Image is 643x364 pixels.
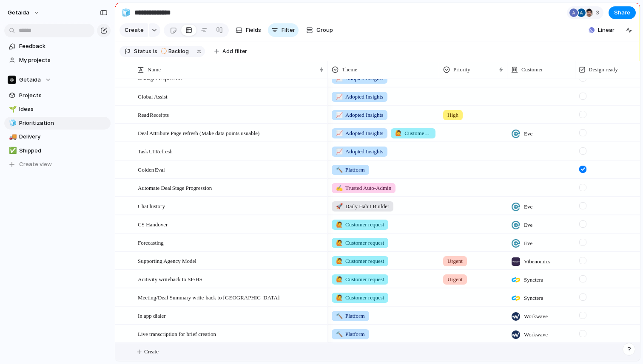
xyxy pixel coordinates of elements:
span: Adopted Insights [336,93,383,101]
button: getaida [4,6,44,20]
span: Golden Eval [138,164,165,174]
span: 📈 [336,112,343,118]
span: Adopted Insights [336,111,383,119]
span: 🔨 [336,166,343,173]
span: 🙋 [336,258,343,264]
span: Getaida [19,76,41,84]
span: Prioritization [19,119,108,127]
span: Feedback [19,42,108,51]
button: Group [302,23,337,37]
span: Workwave [524,330,548,339]
button: Create [119,23,148,37]
span: Share [614,8,630,17]
a: 🌱Ideas [4,103,111,116]
span: Ideas [19,105,108,113]
span: Read Receipts [138,110,169,119]
span: CS Handover [138,219,168,229]
span: 📈 [336,130,343,136]
span: Vibenomics [524,257,550,266]
span: Backlog [168,48,189,55]
button: Backlog [158,47,194,56]
span: Task UI Refresh [138,146,173,156]
div: 🌱 [9,104,15,114]
span: Design ready [589,65,618,74]
span: Linear [598,26,615,34]
span: Customer request [336,239,384,247]
span: Urgent [447,257,463,265]
div: ✅ [9,146,15,155]
span: Eve [524,203,532,211]
span: Fields [246,26,261,34]
span: Synctera [524,276,543,284]
button: Fields [232,23,265,37]
span: Urgent [447,275,463,284]
a: 🧊Prioritization [4,117,111,130]
a: Projects [4,89,111,102]
button: 🚚 [8,133,16,141]
a: 🚚Delivery [4,130,111,143]
button: Create view [4,158,111,171]
span: 🚀 [336,203,343,209]
a: My projects [4,54,111,67]
button: Add filter [209,45,252,57]
button: Getaida [4,73,111,86]
span: Adopted Insights [336,147,383,156]
span: Chat history [138,201,165,211]
span: Projects [19,91,108,100]
span: Eve [524,130,532,138]
span: Theme [342,65,357,74]
span: Create [125,26,144,34]
span: Create view [19,160,52,169]
span: Platform [336,312,365,320]
button: Filter [268,23,299,37]
span: 🙋 [336,221,343,228]
button: ✅ [8,147,16,155]
span: Synctera [524,294,543,302]
span: Customer request [336,275,384,284]
span: Supporting Agency Model [138,256,196,265]
span: Acitivity writeback to SF/HS [138,274,202,284]
button: 🧊 [8,119,16,127]
span: Group [316,26,333,34]
span: My projects [19,56,108,65]
span: Customer request [336,220,384,229]
span: In app dialer [138,310,166,320]
div: 🧊 [121,7,131,18]
span: Trusted Auto-Admin [336,184,391,192]
span: 🔨 [336,313,343,319]
a: ✅Shipped [4,144,111,157]
span: Platform [336,330,365,339]
span: Create [144,347,159,356]
div: 🧊 [9,118,15,128]
button: Share [609,6,636,19]
span: 🙋 [336,276,343,282]
span: 🙋 [336,240,343,246]
span: Workwave [524,312,548,321]
span: Forecasting [138,237,164,247]
span: Platform [336,166,365,174]
span: Name [148,65,161,74]
button: is [151,47,159,56]
span: Automate Deal Stage Progression [138,183,212,192]
span: 🙋 [336,294,343,301]
span: Customer request [336,257,384,265]
span: ✍️ [336,185,343,191]
span: Customer request [395,129,431,138]
span: Global Assist [138,91,168,101]
span: 🙋 [395,130,402,136]
span: 📈 [336,148,343,155]
span: 3 [596,8,602,17]
span: Daily Habit Builder [336,202,389,211]
span: Eve [524,221,532,229]
span: Shipped [19,147,108,155]
span: Delivery [19,133,108,141]
span: Live transcription for brief creation [138,329,216,339]
span: Priority [453,65,470,74]
span: 📈 [336,93,343,100]
button: 🧊 [119,6,133,20]
span: is [153,48,157,55]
